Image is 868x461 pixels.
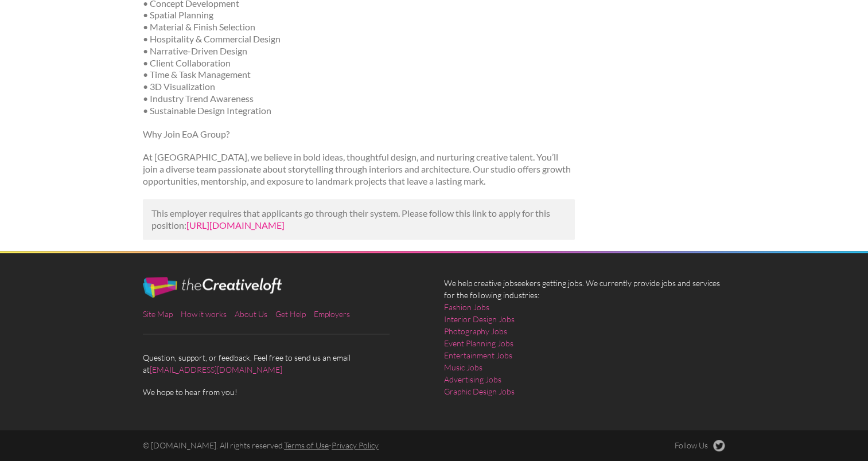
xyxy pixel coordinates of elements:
[444,337,513,349] a: Event Planning Jobs
[235,309,267,319] a: About Us
[434,277,735,407] div: We help creative jobseekers getting jobs. We currently provide jobs and services for the followin...
[444,361,482,373] a: Music Jobs
[444,373,501,385] a: Advertising Jobs
[444,301,489,313] a: Fashion Jobs
[444,385,515,397] a: Graphic Design Jobs
[186,220,285,230] a: [URL][DOMAIN_NAME]
[181,309,227,319] a: How it works
[151,208,566,232] p: This employer requires that applicants go through their system. Please follow this link to apply ...
[150,365,282,374] a: [EMAIL_ADDRESS][DOMAIN_NAME]
[133,440,585,451] div: © [DOMAIN_NAME]. All rights reserved. -
[444,325,507,337] a: Photography Jobs
[444,313,515,325] a: Interior Design Jobs
[133,277,434,398] div: Question, support, or feedback. Feel free to send us an email at
[275,309,306,319] a: Get Help
[143,277,282,298] img: The Creative Loft
[143,386,424,398] span: We hope to hear from you!
[675,440,725,451] a: Follow Us
[143,151,575,187] p: At [GEOGRAPHIC_DATA], we believe in bold ideas, thoughtful design, and nurturing creative talent....
[143,309,173,319] a: Site Map
[143,128,575,140] p: Why Join EoA Group?
[314,309,350,319] a: Employers
[332,440,379,450] a: Privacy Policy
[444,349,512,361] a: Entertainment Jobs
[284,440,329,450] a: Terms of Use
